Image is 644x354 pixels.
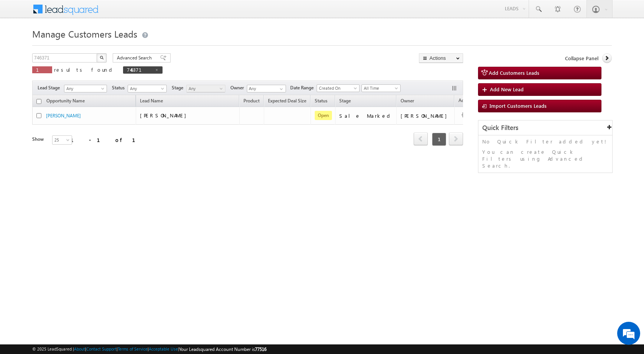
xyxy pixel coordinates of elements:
[172,84,186,91] span: Stage
[490,86,524,92] span: Add New Lead
[74,346,85,351] a: About
[43,97,89,107] a: Opportunity Name
[136,97,167,107] span: Lead Name
[455,96,478,106] span: Actions
[187,85,223,92] span: Any
[419,53,463,63] button: Actions
[32,346,266,353] span: © 2025 LeadSquared | | | | |
[482,138,608,145] p: No Quick Filter added yet!
[36,66,48,73] span: 1
[53,137,73,143] span: 25
[482,148,608,169] p: You can create Quick Filters using Advanced Search.
[86,346,117,351] a: Contact Support
[186,85,225,92] a: Any
[32,28,137,40] span: Manage Customers Leads
[401,98,414,104] span: Owner
[315,111,332,120] span: Open
[311,97,331,107] a: Status
[128,85,167,92] a: Any
[36,99,41,104] input: Check all records
[449,132,463,145] span: next
[449,133,463,145] a: next
[414,132,428,145] span: prev
[128,85,164,92] span: Any
[255,346,266,352] span: 77516
[117,54,154,61] span: Advanced Search
[64,85,104,92] span: Any
[64,85,107,92] a: Any
[362,85,398,92] span: All Time
[414,133,428,145] a: prev
[489,69,539,76] span: Add Customers Leads
[264,97,310,107] a: Expected Deal Size
[361,84,401,92] a: All Time
[339,112,393,119] div: Sale Marked
[243,98,260,104] span: Product
[71,135,145,144] div: 1 - 1 of 1
[230,84,247,91] span: Owner
[100,56,103,59] img: Search
[490,102,547,109] span: Import Customers Leads
[317,85,357,92] span: Created On
[335,97,355,107] a: Stage
[179,346,266,352] span: Your Leadsquared Account Number is
[127,66,151,73] span: 746371
[46,113,81,119] a: [PERSON_NAME]
[401,112,451,119] div: [PERSON_NAME]
[118,346,148,351] a: Terms of Service
[38,84,63,91] span: Lead Stage
[432,133,446,146] span: 1
[339,98,351,104] span: Stage
[32,136,46,143] div: Show
[54,66,115,73] span: results found
[140,112,190,119] span: [PERSON_NAME]
[46,98,85,104] span: Opportunity Name
[565,55,598,62] span: Collapse Panel
[317,84,360,92] a: Created On
[276,85,285,93] a: Show All Items
[52,135,72,145] a: 25
[112,84,128,91] span: Status
[268,98,306,104] span: Expected Deal Size
[247,85,286,92] input: Type to Search
[149,346,178,351] a: Acceptable Use
[478,120,612,135] div: Quick Filters
[290,84,317,91] span: Date Range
